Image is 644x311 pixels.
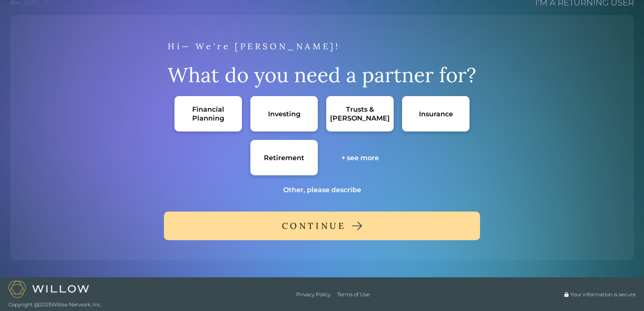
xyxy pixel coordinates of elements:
[570,291,636,298] span: Your information is secure
[264,153,304,162] div: Retirement
[330,105,390,123] div: Trusts & [PERSON_NAME]
[283,185,361,194] div: Other, please describe
[168,62,476,88] div: What do you need a partner for?
[183,105,233,123] div: Financial Planning
[8,281,89,298] img: Willow logo
[164,212,480,240] button: CONTINUE
[296,291,330,298] a: Privacy Policy
[341,153,379,162] div: + see more
[337,291,370,298] a: Terms of Use
[282,218,346,233] div: CONTINUE
[168,39,476,54] div: Hi— We're [PERSON_NAME]!
[268,110,301,118] div: Investing
[419,110,453,118] div: Insurance
[8,301,102,308] span: Copyright @ 2025 Willow Network, Inc.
